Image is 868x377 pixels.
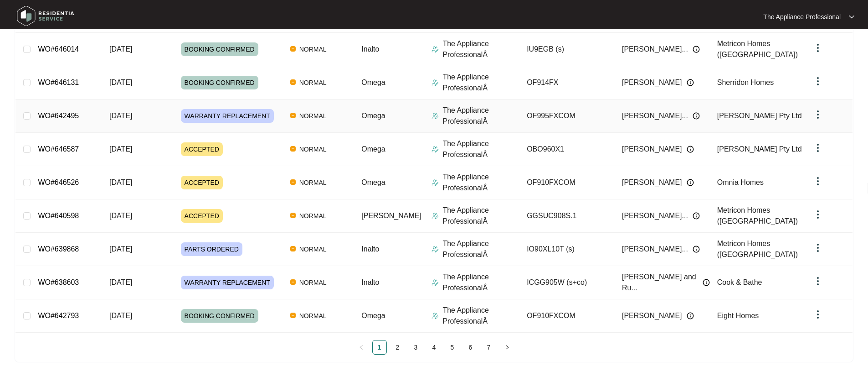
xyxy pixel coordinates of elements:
[703,279,710,286] img: Info icon
[390,340,405,355] li: 2
[622,310,682,321] span: [PERSON_NAME]
[109,312,132,319] span: [DATE]
[717,40,798,58] span: Metricon Homes ([GEOGRAPHIC_DATA])
[849,15,854,19] img: dropdown arrow
[519,233,615,266] td: IO90XL10T (s)
[290,313,296,318] img: Vercel Logo
[717,240,798,258] span: Metricon Homes ([GEOGRAPHIC_DATA])
[519,166,615,199] td: OF910FXCOM
[296,210,330,221] span: NORMAL
[361,278,379,286] span: Inalto
[361,245,379,253] span: Inalto
[687,146,694,153] img: Info icon
[812,209,823,220] img: dropdown arrow
[717,278,762,286] span: Cook & Bathe
[717,145,802,153] span: [PERSON_NAME] Pty Ltd
[296,177,330,188] span: NORMAL
[109,45,132,53] span: [DATE]
[463,340,478,355] li: 6
[442,238,519,260] p: The Appliance ProfessionalÂ
[181,209,223,223] span: ACCEPTED
[296,44,330,55] span: NORMAL
[38,212,79,220] a: WO#640598
[519,199,615,233] td: GGSUC908S.1
[109,245,132,253] span: [DATE]
[296,110,330,121] span: NORMAL
[431,112,439,120] img: Assigner Icon
[812,142,823,153] img: dropdown arrow
[361,45,379,53] span: Inalto
[109,178,132,186] span: [DATE]
[464,340,478,354] a: 6
[622,210,688,221] span: [PERSON_NAME]...
[290,113,296,118] img: Vercel Logo
[431,212,439,220] img: Assigner Icon
[431,46,439,53] img: Assigner Icon
[717,206,798,225] span: Metricon Homes ([GEOGRAPHIC_DATA])
[391,340,405,354] a: 2
[109,79,132,86] span: [DATE]
[482,340,496,355] li: 7
[354,340,369,355] li: Previous Page
[38,112,79,120] a: WO#642495
[622,110,688,121] span: [PERSON_NAME]...
[361,212,421,220] span: [PERSON_NAME]
[38,79,79,86] a: WO#646131
[442,172,519,194] p: The Appliance ProfessionalÂ
[812,309,823,320] img: dropdown arrow
[442,138,519,160] p: The Appliance ProfessionalÂ
[519,66,615,99] td: OF914FX
[693,112,700,120] img: Info icon
[38,278,79,286] a: WO#638603
[181,176,223,189] span: ACCEPTED
[181,276,274,289] span: WARRANTY REPLACEMENT
[519,99,615,133] td: OF995FXCOM
[812,176,823,187] img: dropdown arrow
[290,146,296,152] img: Vercel Logo
[812,242,823,253] img: dropdown arrow
[812,109,823,120] img: dropdown arrow
[290,179,296,185] img: Vercel Logo
[442,305,519,327] p: The Appliance ProfessionalÂ
[181,309,258,323] span: BOOKING CONFIRMED
[519,266,615,299] td: ICGG905W (s+co)
[290,246,296,251] img: Vercel Logo
[427,340,441,354] a: 4
[431,246,439,253] img: Assigner Icon
[373,340,386,354] a: 1
[717,178,764,186] span: Omnia Homes
[442,38,519,60] p: The Appliance ProfessionalÂ
[431,312,439,319] img: Assigner Icon
[361,145,385,153] span: Omega
[109,112,132,120] span: [DATE]
[693,212,700,220] img: Info icon
[687,312,694,319] img: Info icon
[290,213,296,218] img: Vercel Logo
[296,144,330,155] span: NORMAL
[622,177,682,188] span: [PERSON_NAME]
[622,77,682,88] span: [PERSON_NAME]
[409,340,423,355] li: 3
[431,179,439,186] img: Assigner Icon
[296,310,330,321] span: NORMAL
[442,105,519,127] p: The Appliance ProfessionalÂ
[38,312,79,319] a: WO#642793
[445,340,460,355] li: 5
[482,340,496,354] a: 7
[622,272,698,293] span: [PERSON_NAME] and Ru...
[431,146,439,153] img: Assigner Icon
[290,79,296,85] img: Vercel Logo
[693,246,700,253] img: Info icon
[290,279,296,285] img: Vercel Logo
[361,79,385,86] span: Omega
[38,45,79,53] a: WO#646014
[812,76,823,87] img: dropdown arrow
[442,72,519,94] p: The Appliance ProfessionalÂ
[442,205,519,227] p: The Appliance ProfessionalÂ
[431,79,439,86] img: Assigner Icon
[181,142,223,156] span: ACCEPTED
[763,12,841,21] p: The Appliance Professional
[622,244,688,255] span: [PERSON_NAME]...
[361,112,385,120] span: Omega
[109,145,132,153] span: [DATE]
